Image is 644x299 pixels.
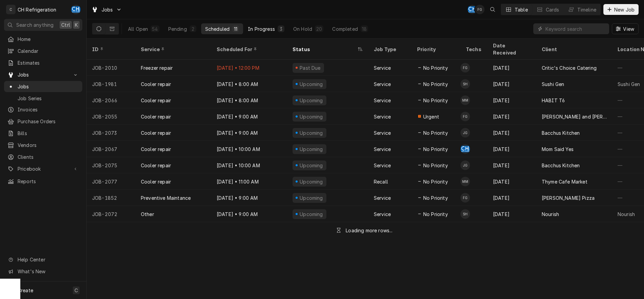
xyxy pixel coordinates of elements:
[217,46,280,53] div: Scheduled For
[299,178,324,185] div: Upcoming
[542,162,580,169] div: Bacchus Kitchen
[299,162,324,169] div: Upcoming
[299,64,322,71] div: Past Due
[87,76,135,92] div: JOB-1981
[211,125,287,141] div: [DATE] • 9:00 AM
[460,193,470,202] div: FG
[460,144,470,154] div: CH
[4,254,82,265] a: Go to Help Center
[488,125,536,141] div: [DATE]
[460,112,470,121] div: Fred Gonzalez's Avatar
[542,178,587,185] div: Thyme Cafe Market
[577,6,596,13] div: Timeline
[460,177,470,186] div: MM
[374,129,391,136] div: Service
[211,206,287,222] div: [DATE] • 9:00 AM
[460,95,470,105] div: MM
[468,5,477,14] div: Chris Hiraga's Avatar
[423,146,448,153] span: No Priority
[18,256,78,263] span: Help Center
[542,146,574,153] div: Mom Said Yes
[542,129,580,136] div: Bacchus Kitchen
[546,6,559,13] div: Cards
[374,162,391,169] div: Service
[211,173,287,190] div: [DATE] • 11:00 AM
[374,97,391,104] div: Service
[603,4,639,15] button: New Job
[460,63,470,72] div: Fred Gonzalez's Avatar
[542,97,565,104] div: HABIT T6
[87,157,135,173] div: JOB-2075
[423,64,448,71] span: No Priority
[299,113,324,120] div: Upcoming
[460,144,470,154] div: Chris Hiraga's Avatar
[299,211,324,218] div: Upcoming
[4,176,82,187] a: Reports
[61,21,70,28] span: Ctrl
[612,23,639,34] button: View
[488,76,536,92] div: [DATE]
[299,129,324,136] div: Upcoming
[542,46,605,53] div: Client
[18,47,79,55] span: Calendar
[87,125,135,141] div: JOB-2073
[460,95,470,105] div: Moises Melena's Avatar
[542,113,607,120] div: [PERSON_NAME] and [PERSON_NAME]'s
[423,178,448,185] span: No Priority
[423,97,448,104] span: No Priority
[488,141,536,157] div: [DATE]
[466,46,482,53] div: Techs
[211,92,287,108] div: [DATE] • 8:00 AM
[18,36,79,43] span: Home
[4,34,82,45] a: Home
[460,63,470,72] div: FG
[75,21,78,28] span: K
[423,162,448,169] span: No Priority
[460,128,470,137] div: JG
[542,81,564,88] div: Sushi Gen
[299,146,324,153] div: Upcoming
[460,112,470,121] div: FG
[211,76,287,92] div: [DATE] • 8:00 AM
[71,5,81,14] div: CH
[18,268,78,275] span: What's New
[128,25,148,33] div: All Open
[141,46,205,53] div: Service
[18,83,79,90] span: Jobs
[374,46,406,53] div: Job Type
[211,157,287,173] div: [DATE] • 10:00 AM
[87,92,135,108] div: JOB-2066
[542,211,559,218] div: Nourish
[374,194,391,201] div: Service
[18,142,79,149] span: Vendors
[211,60,287,76] div: [DATE] • 12:00 PM
[211,190,287,206] div: [DATE] • 9:00 AM
[493,42,530,56] div: Date Received
[618,81,640,88] div: Sushi Gen
[168,25,187,33] div: Pending
[488,60,536,76] div: [DATE]
[475,5,485,14] div: FG
[18,59,79,66] span: Estimates
[234,25,238,33] div: 11
[87,141,135,157] div: JOB-2067
[18,106,79,113] span: Invoices
[542,194,595,201] div: [PERSON_NAME] Pizza
[488,108,536,125] div: [DATE]
[293,46,356,53] div: Status
[460,209,470,219] div: Steven Hiraga's Avatar
[191,25,195,33] div: 2
[4,93,82,104] a: Job Series
[141,113,171,120] div: Cooler repair
[141,81,171,88] div: Cooler repair
[87,173,135,190] div: JOB-2077
[423,81,448,88] span: No Priority
[87,190,135,206] div: JOB-1852
[4,163,82,174] a: Go to Pricebook
[299,97,324,104] div: Upcoming
[141,129,171,136] div: Cooler repair
[141,211,154,218] div: Other
[18,6,57,13] div: CH Refrigeration
[417,46,454,53] div: Priority
[460,128,470,137] div: Josh Galindo's Avatar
